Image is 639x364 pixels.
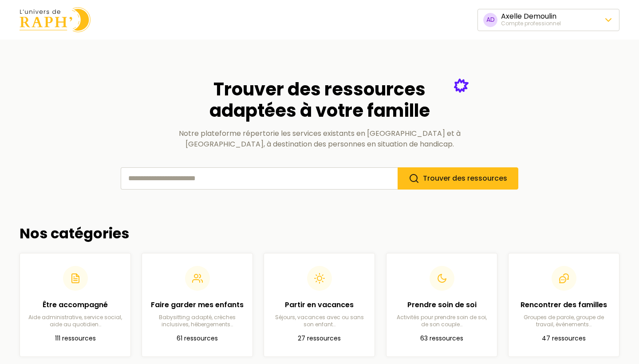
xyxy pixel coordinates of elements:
span: Trouver des ressources [423,173,507,183]
p: 27 ressources [271,333,367,344]
h2: Prendre soin de soi [394,300,490,310]
span: Axelle [501,11,522,21]
p: Activités pour prendre soin de soi, de son couple… [394,314,490,328]
p: 63 ressources [394,333,490,344]
h2: Rencontrer des familles [516,300,612,310]
a: Rencontrer des famillesGroupes de parole, groupe de travail, événements…47 ressources [508,253,619,357]
h2: Être accompagné [27,300,123,310]
p: Babysitting adapté, crèches inclusives, hébergements… [149,314,245,328]
a: Être accompagnéAide administrative, service social, aide au quotidien…111 ressources [20,253,131,357]
a: Prendre soin de soiActivités pour prendre soin de soi, de son couple…63 ressources [386,253,497,357]
button: ADAxelle DemoulinCompte professionnel [477,9,619,31]
p: Groupes de parole, groupe de travail, événements… [516,314,612,328]
h2: Faire garder mes enfants [149,300,245,310]
p: Aide administrative, service social, aide au quotidien… [27,314,123,328]
p: 61 ressources [149,333,245,344]
h2: Partir en vacances [271,300,367,310]
button: Trouver des ressources [398,167,518,190]
img: Univers de Raph logo [20,7,91,32]
p: Notre plateforme répertorie les services existants en [GEOGRAPHIC_DATA] et à [GEOGRAPHIC_DATA], à... [170,128,469,150]
img: Étoile [454,79,469,93]
h2: Trouver des ressources adaptées à votre famille [170,79,469,121]
p: 111 ressources [27,333,123,344]
h2: Nos catégories [20,225,619,242]
a: Faire garder mes enfantsBabysitting adapté, crèches inclusives, hébergements…61 ressources [142,253,253,357]
span: AD [483,13,497,27]
p: 47 ressources [516,333,612,344]
span: Demoulin [524,11,556,21]
a: Partir en vacancesSéjours, vacances avec ou sans son enfant…27 ressources [264,253,375,357]
p: Séjours, vacances avec ou sans son enfant… [271,314,367,328]
div: Compte professionnel [501,20,561,27]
